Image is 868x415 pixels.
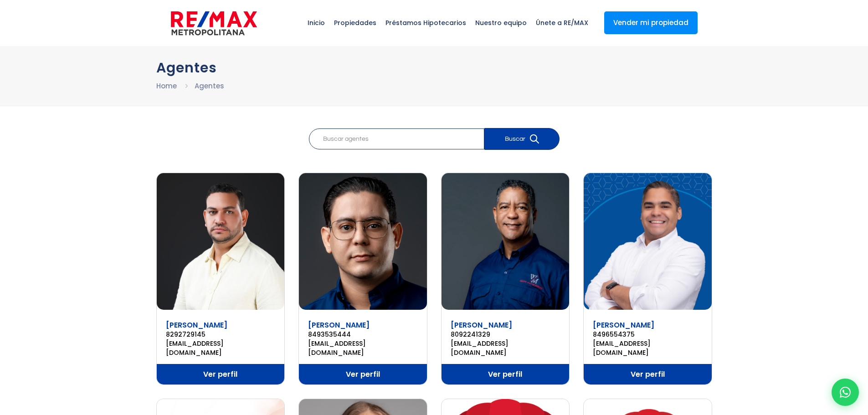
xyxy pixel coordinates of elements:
[584,364,712,384] a: Ver perfil
[157,364,285,384] a: Ver perfil
[451,320,512,330] a: [PERSON_NAME]
[442,173,570,310] img: Wilton Mueses
[451,339,560,357] a: [EMAIL_ADDRESS][DOMAIN_NAME]
[171,10,257,37] img: remax-metropolitana-logo
[309,128,484,149] input: Buscar agentes
[484,128,560,150] button: Buscar
[156,60,712,76] h1: Agentes
[381,9,471,36] span: Préstamos Hipotecarios
[451,330,560,339] a: 8092241329
[308,330,418,339] a: 8493535444
[166,339,276,357] a: [EMAIL_ADDRESS][DOMAIN_NAME]
[156,81,177,91] a: Home
[442,364,570,384] a: Ver perfil
[303,9,329,36] span: Inicio
[604,11,698,34] a: Vender mi propiedad
[157,173,285,310] img: Wilmer Collado
[166,330,276,339] a: 8292729145
[308,339,418,357] a: [EMAIL_ADDRESS][DOMAIN_NAME]
[195,80,224,92] li: Agentes
[299,173,427,310] img: Wilton Junior Mueses
[584,173,712,310] img: Winston Genao
[593,330,703,339] a: 8496554375
[329,9,381,36] span: Propiedades
[471,9,531,36] span: Nuestro equipo
[166,320,227,330] a: [PERSON_NAME]
[308,320,370,330] a: [PERSON_NAME]
[593,320,654,330] a: [PERSON_NAME]
[593,339,703,357] a: [EMAIL_ADDRESS][DOMAIN_NAME]
[531,9,593,36] span: Únete a RE/MAX
[299,364,427,384] a: Ver perfil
